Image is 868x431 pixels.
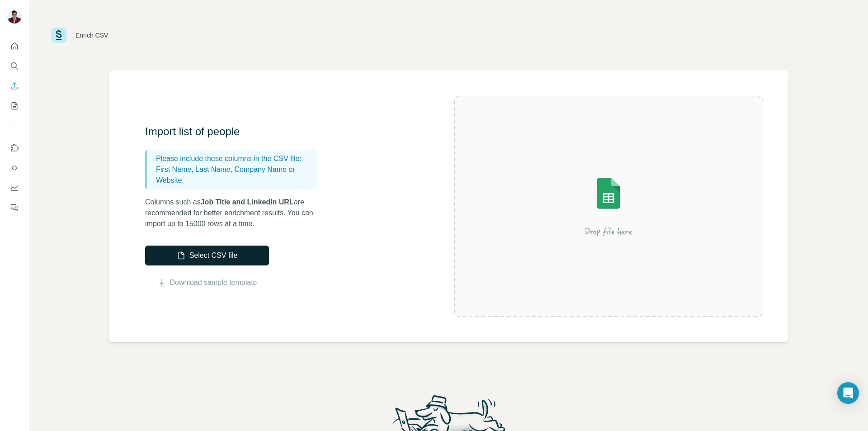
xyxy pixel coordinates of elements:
img: Surfe Logo [51,28,66,43]
button: Dashboard [7,180,22,196]
p: Please include these columns in the CSV file: [156,153,313,164]
img: Surfe Illustration - Drop file here or select below [527,152,690,260]
button: Use Surfe API [7,160,22,176]
button: My lists [7,98,22,114]
button: Feedback [7,199,22,216]
div: Open Intercom Messenger [837,382,859,404]
p: Columns such as are recommended for better enrichment results. You can import up to 15000 rows at... [145,197,326,229]
h3: Import list of people [145,124,326,139]
button: Search [7,58,22,74]
div: Enrich CSV [75,31,108,40]
button: Select CSV file [145,246,269,265]
img: Avatar [7,9,22,24]
button: Enrich CSV [7,78,22,94]
span: Job Title and LinkedIn URL [201,198,294,206]
button: Quick start [7,38,22,54]
button: Use Surfe on LinkedIn [7,140,22,156]
a: Download sample template [170,277,257,288]
button: Download sample template [145,277,269,288]
p: First Name, Last Name, Company Name or Website. [156,164,313,186]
